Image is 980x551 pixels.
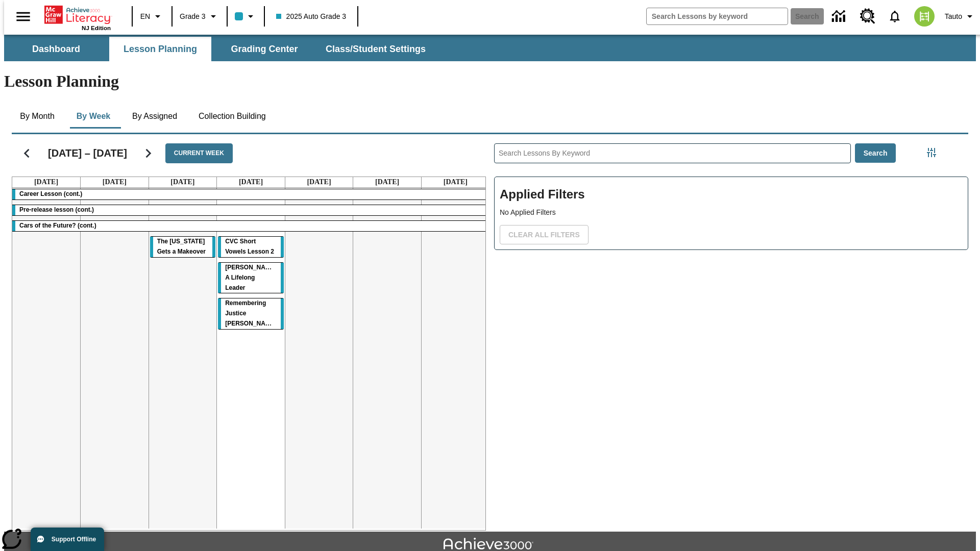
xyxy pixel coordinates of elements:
[157,238,206,255] span: The Missouri Gets a Makeover
[124,104,185,129] button: By Assigned
[176,7,224,26] button: Grade: Grade 3, Select a grade
[225,299,277,327] span: Remembering Justice O'Connor
[276,11,347,22] span: 2025 Auto Grade 3
[231,7,261,26] button: Class color is light blue. Change class color
[826,3,854,31] a: Data Center
[82,25,111,31] span: NJ Edition
[140,11,150,22] span: EN
[855,143,896,163] button: Search
[908,3,941,30] button: Select a new avatar
[921,142,942,163] button: Filters Side menu
[150,237,216,257] div: The Missouri Gets a Makeover
[14,140,40,166] button: Previous
[12,221,489,231] div: Cars of the Future? (cont.)
[373,177,401,187] a: October 11, 2025
[190,104,274,129] button: Collection Building
[213,37,315,61] button: Grading Center
[135,140,161,166] button: Next
[500,207,963,218] p: No Applied Filters
[486,130,968,531] div: Search
[442,177,470,187] a: October 12, 2025
[231,43,298,55] span: Grading Center
[32,177,60,187] a: October 6, 2025
[225,238,274,255] span: CVC Short Vowels Lesson 2
[941,7,980,26] button: Profile/Settings
[4,130,486,531] div: Calendar
[218,263,284,293] div: Dianne Feinstein: A Lifelong Leader
[44,4,111,31] div: Home
[124,43,197,55] span: Lesson Planning
[326,43,426,55] span: Class/Student Settings
[495,144,850,163] input: Search Lessons By Keyword
[68,104,119,129] button: By Week
[44,5,111,25] a: Home
[881,3,908,30] a: Notifications
[165,143,233,163] button: Current Week
[31,528,104,551] button: Support Offline
[237,177,265,187] a: October 9, 2025
[494,177,968,250] div: Applied Filters
[4,37,435,61] div: SubNavbar
[914,6,935,27] img: avatar image
[168,177,197,187] a: October 8, 2025
[19,190,82,197] span: Career Lesson (cont.)
[225,264,279,291] span: Dianne Feinstein: A Lifelong Leader
[854,3,881,30] a: Resource Center, Will open in new tab
[48,147,127,159] h2: [DATE] – [DATE]
[12,205,489,215] div: Pre-release lesson (cont.)
[101,177,129,187] a: October 7, 2025
[12,104,63,129] button: By Month
[4,35,976,61] div: SubNavbar
[4,72,976,91] h1: Lesson Planning
[317,37,434,61] button: Class/Student Settings
[945,11,962,22] span: Tauto
[19,222,96,229] span: Cars of the Future? (cont.)
[647,8,788,24] input: search field
[500,182,963,207] h2: Applied Filters
[305,177,333,187] a: October 10, 2025
[109,37,211,61] button: Lesson Planning
[5,37,107,61] button: Dashboard
[180,11,206,22] span: Grade 3
[32,43,80,55] span: Dashboard
[12,189,489,199] div: Career Lesson (cont.)
[8,2,38,32] button: Open side menu
[218,237,284,257] div: CVC Short Vowels Lesson 2
[19,206,94,213] span: Pre-release lesson (cont.)
[52,536,96,543] span: Support Offline
[136,7,168,26] button: Language: EN, Select a language
[218,298,284,329] div: Remembering Justice O'Connor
